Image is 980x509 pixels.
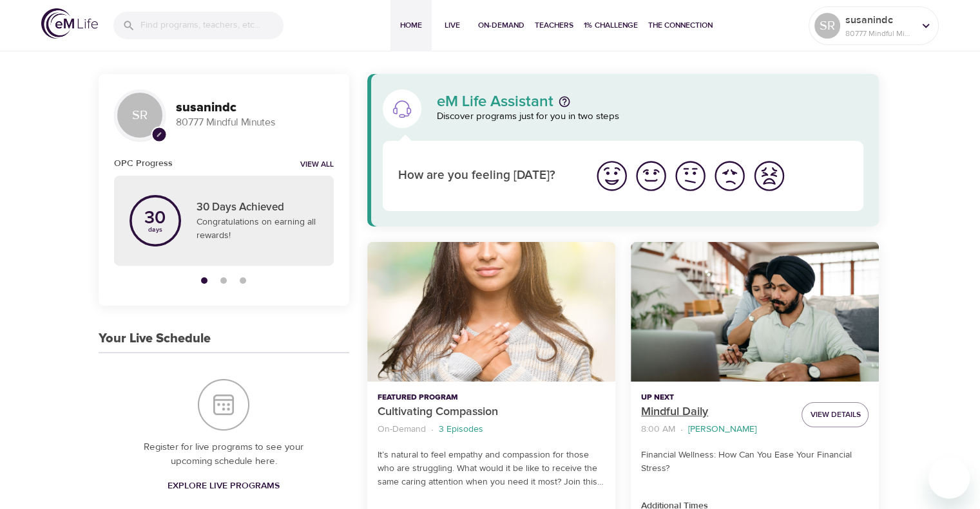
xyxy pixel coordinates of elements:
img: ok [673,158,708,194]
button: I'm feeling worst [749,156,789,196]
button: Mindful Daily [631,242,879,382]
input: Find programs, teachers, etc... [140,12,283,39]
div: SR [114,89,166,141]
p: susanindc [845,12,914,28]
p: Up Next [641,392,791,403]
img: good [633,158,669,194]
nav: breadcrumb [641,421,791,438]
span: Live [437,19,468,32]
button: I'm feeling ok [671,156,710,196]
p: It’s natural to feel empathy and compassion for those who are struggling. What would it be like t... [378,449,605,489]
p: days [144,227,166,232]
p: Discover programs just for you in two steps [437,109,864,124]
button: I'm feeling great [592,156,631,196]
p: 8:00 AM [641,423,675,436]
img: worst [751,158,787,194]
p: Mindful Daily [641,403,791,421]
span: The Connection [648,19,713,32]
p: 80777 Mindful Minutes [845,28,914,39]
h3: Your Live Schedule [99,331,211,346]
button: I'm feeling good [631,156,671,196]
span: Home [396,19,427,32]
p: 80777 Mindful Minutes [176,115,334,130]
p: [PERSON_NAME] [688,423,756,436]
p: 30 [144,209,166,227]
button: Cultivating Compassion [367,242,615,382]
p: Featured Program [378,392,605,403]
p: 30 Days Achieved [197,199,318,216]
button: View Details [802,402,869,427]
img: logo [41,8,98,39]
span: Teachers [535,19,573,32]
iframe: Button to launch messaging window [928,458,970,499]
p: Register for live programs to see your upcoming schedule here. [124,440,323,469]
img: great [594,158,629,194]
button: I'm feeling bad [710,156,749,196]
img: bad [712,158,747,194]
nav: breadcrumb [378,421,605,438]
img: Your Live Schedule [198,379,249,430]
p: Financial Wellness: How Can You Ease Your Financial Stress? [641,449,869,476]
p: Cultivating Compassion [378,403,605,421]
li: · [431,421,434,438]
li: · [680,421,683,438]
h3: susanindc [176,100,334,115]
div: SR [814,13,840,39]
span: Explore Live Programs [168,478,280,494]
span: On-Demand [478,19,524,32]
p: 3 Episodes [439,423,483,436]
h6: OPC Progress [114,156,173,171]
p: On-Demand [378,423,426,436]
p: How are you feeling [DATE]? [398,167,577,185]
img: eM Life Assistant [392,98,412,119]
a: Explore Live Programs [162,474,285,498]
span: 1% Challenge [584,19,638,32]
p: Congratulations on earning all rewards! [197,216,318,243]
a: View all notifications [300,160,334,171]
p: eM Life Assistant [437,94,553,109]
span: View Details [810,408,860,421]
